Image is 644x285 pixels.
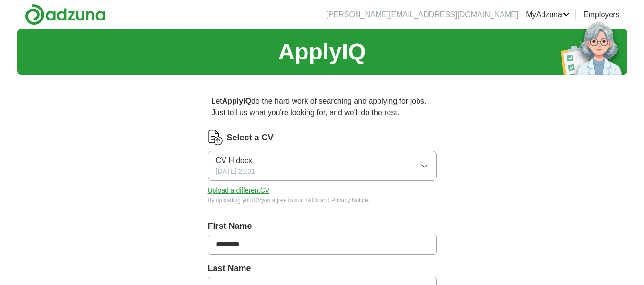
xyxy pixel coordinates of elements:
button: Upload a differentCV [208,186,270,196]
a: Privacy Notice [331,197,368,204]
img: Adzuna logo [25,4,106,25]
label: Last Name [208,262,437,275]
h1: ApplyIQ [278,35,366,69]
div: By uploading your CV you agree to our and . [208,196,437,205]
strong: ApplyIQ [222,97,251,105]
span: [DATE] 23:31 [216,167,256,177]
button: CV H.docx[DATE] 23:31 [208,151,437,181]
span: CV H.docx [216,155,252,167]
a: T&Cs [304,197,318,204]
li: [PERSON_NAME][EMAIL_ADDRESS][DOMAIN_NAME] [327,9,519,20]
a: Employers [583,9,620,20]
p: Let do the hard work of searching and applying for jobs. Just tell us what you're looking for, an... [208,92,437,122]
label: First Name [208,220,437,233]
a: MyAdzuna [526,9,570,20]
label: Select a CV [227,131,274,144]
img: CV Icon [208,130,223,145]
